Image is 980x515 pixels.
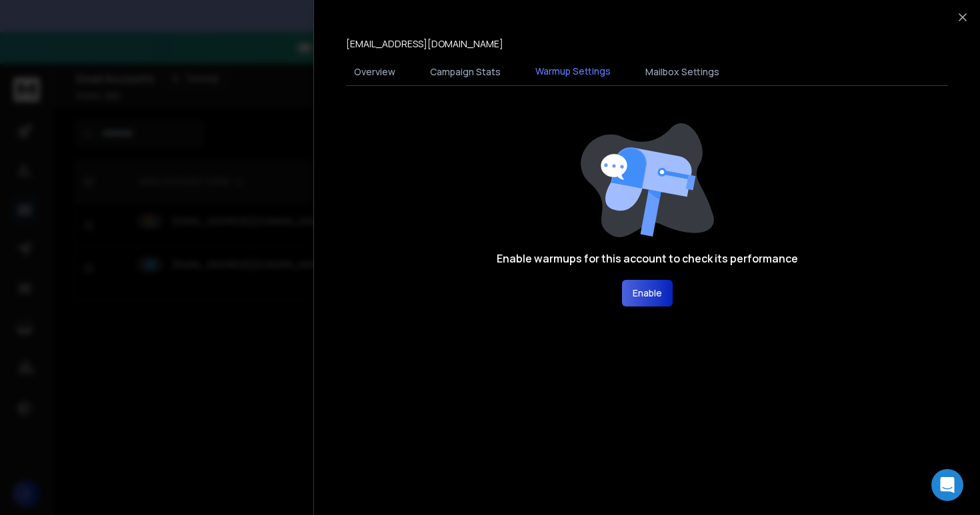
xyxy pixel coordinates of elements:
[346,37,503,51] p: [EMAIL_ADDRESS][DOMAIN_NAME]
[637,57,727,87] button: Mailbox Settings
[622,280,673,306] button: Enable
[527,57,619,87] button: Warmup Settings
[581,123,714,237] img: image
[346,57,403,87] button: Overview
[497,251,798,266] h1: Enable warmups for this account to check its performance
[931,469,963,501] div: Open Intercom Messenger
[422,57,509,87] button: Campaign Stats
